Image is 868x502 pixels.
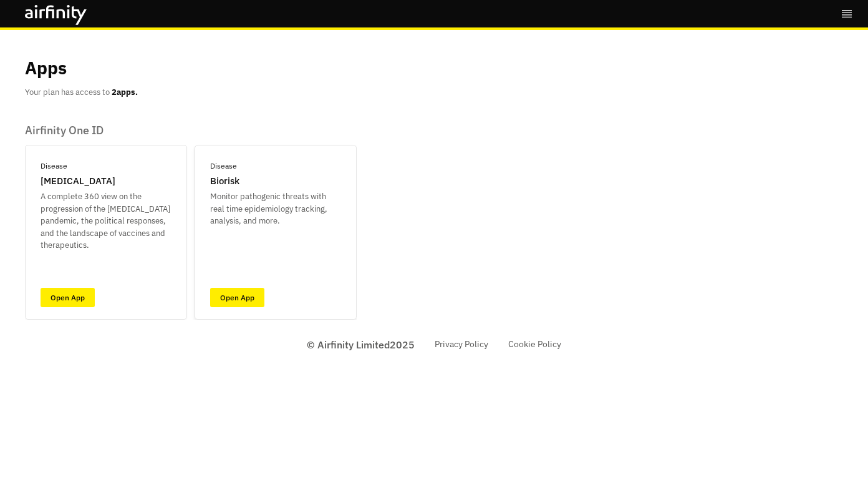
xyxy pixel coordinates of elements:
[112,87,138,97] b: 2 apps.
[210,190,341,227] p: Monitor pathogenic threats with real time epidemiology tracking, analysis, and more.
[25,86,138,99] p: Your plan has access to
[307,337,415,352] p: © Airfinity Limited 2025
[41,288,95,307] a: Open App
[41,190,171,252] p: A complete 360 view on the progression of the [MEDICAL_DATA] pandemic, the political responses, a...
[508,338,561,351] a: Cookie Policy
[25,124,357,137] p: Airfinity One ID
[41,174,115,189] p: [MEDICAL_DATA]
[435,338,488,351] a: Privacy Policy
[210,288,264,307] a: Open App
[210,160,237,172] p: Disease
[210,174,239,189] p: Biorisk
[25,55,67,81] p: Apps
[41,160,67,172] p: Disease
